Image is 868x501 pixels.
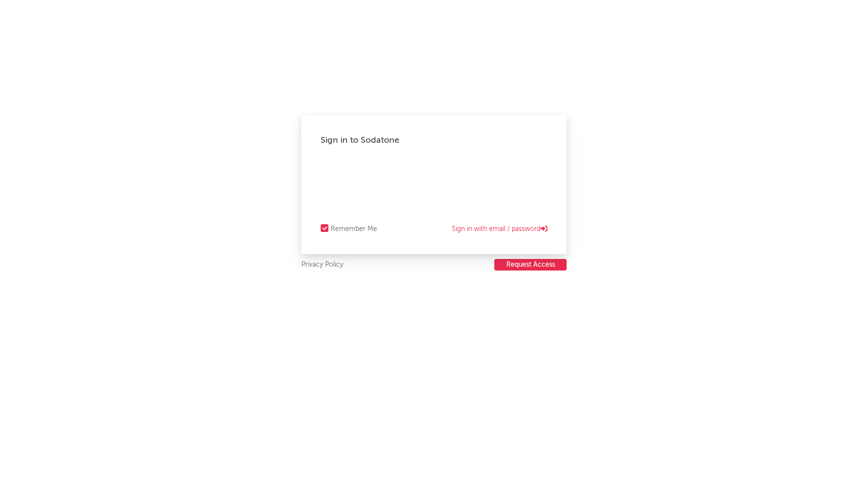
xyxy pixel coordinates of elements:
a: Request Access [494,259,567,271]
div: Sign in to Sodatone [321,135,547,146]
a: Sign in with email / password [452,223,547,235]
button: Request Access [494,259,567,271]
div: Remember Me [331,223,377,235]
a: Privacy Policy [301,259,343,271]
